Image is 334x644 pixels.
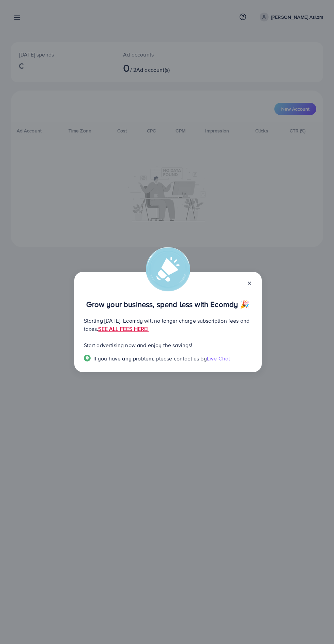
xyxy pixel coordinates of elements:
span: Live Chat [207,355,230,362]
img: Popup guide [84,355,91,361]
p: Starting [DATE], Ecomdy will no longer charge subscription fees and taxes. [84,317,252,333]
span: If you have any problem, please contact us by [93,355,207,362]
a: SEE ALL FEES HERE! [98,325,149,333]
p: Grow your business, spend less with Ecomdy 🎉 [84,300,252,308]
p: Start advertising now and enjoy the savings! [84,341,252,349]
img: alert [146,247,190,291]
